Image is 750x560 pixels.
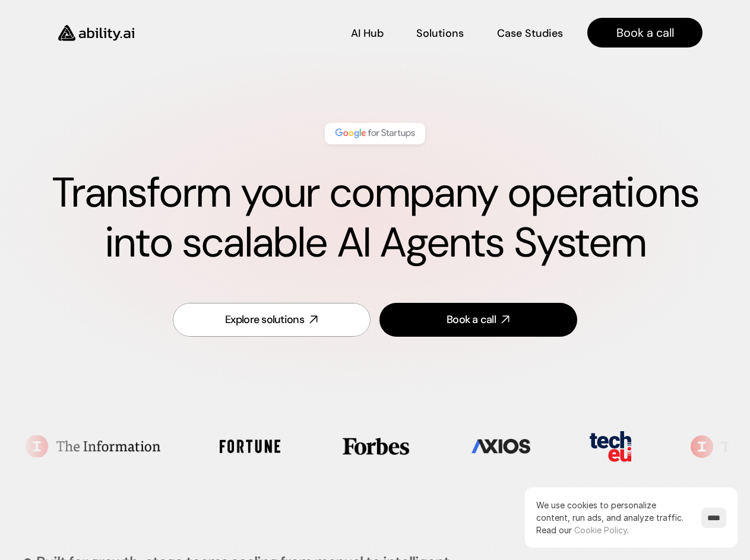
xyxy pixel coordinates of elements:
[173,303,371,337] a: Explore solutions
[48,168,702,268] h1: Transform your company operations into scalable AI Agents System
[536,525,629,535] span: Read our .
[151,18,702,48] nav: Main navigation
[587,18,702,48] a: Book a call
[351,26,384,41] p: AI Hub
[351,23,384,43] a: AI Hub
[497,26,563,41] p: Case Studies
[616,24,674,41] p: Book a call
[379,303,577,337] a: Book a call
[536,499,689,536] p: We use cookies to personalize content, run ads, and analyze traffic.
[416,26,464,41] p: Solutions
[574,525,627,535] a: Cookie Policy
[447,312,496,327] div: Book a call
[225,312,304,327] div: Explore solutions
[496,23,564,43] a: Case Studies
[416,23,464,43] a: Solutions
